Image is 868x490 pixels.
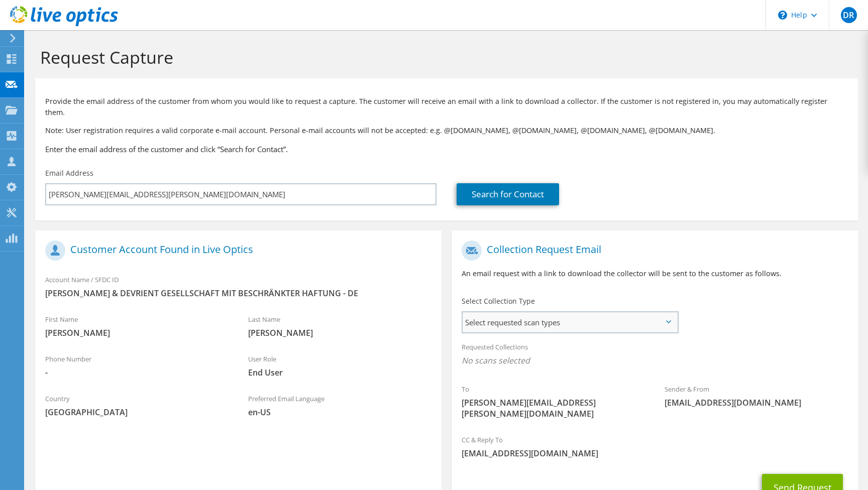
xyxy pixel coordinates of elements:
[457,183,559,205] a: Search for Contact
[35,348,238,383] div: Phone Number
[462,240,843,261] h1: Collection Request Email
[655,379,857,413] div: Sender & From
[462,355,848,366] span: No scans selected
[462,397,644,419] span: [PERSON_NAME][EMAIL_ADDRESS][PERSON_NAME][DOMAIN_NAME]
[35,309,238,343] div: First Name
[248,327,431,338] span: [PERSON_NAME]
[238,348,441,383] div: User Role
[45,327,228,338] span: [PERSON_NAME]
[35,269,442,304] div: Account Name / SFDC ID
[40,47,848,68] h1: Request Capture
[462,268,848,279] p: An email request with a link to download the collector will be sent to the customer as follows.
[45,407,228,418] span: [GEOGRAPHIC_DATA]
[45,367,228,378] span: -
[665,397,847,408] span: [EMAIL_ADDRESS][DOMAIN_NAME]
[45,125,848,136] p: Note: User registration requires a valid corporate e-mail account. Personal e-mail accounts will ...
[462,296,535,306] label: Select Collection Type
[248,407,431,418] span: en-US
[238,309,441,343] div: Last Name
[841,7,857,23] span: DR
[463,312,678,332] span: Select requested scan types
[45,288,431,299] span: [PERSON_NAME] & DEVRIENT GESELLSCHAFT MIT BESCHRÄNKTER HAFTUNG - DE
[45,96,848,118] p: Provide the email address of the customer from whom you would like to request a capture. The cust...
[248,367,431,378] span: End User
[452,429,858,464] div: CC & Reply To
[452,336,858,374] div: Requested Collections
[778,11,787,20] svg: \n
[45,240,426,261] h1: Customer Account Found in Live Optics
[45,144,848,155] h3: Enter the email address of the customer and click “Search for Contact”.
[462,448,848,459] span: [EMAIL_ADDRESS][DOMAIN_NAME]
[238,388,441,423] div: Preferred Email Language
[452,379,655,424] div: To
[45,168,93,178] label: Email Address
[35,388,238,423] div: Country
